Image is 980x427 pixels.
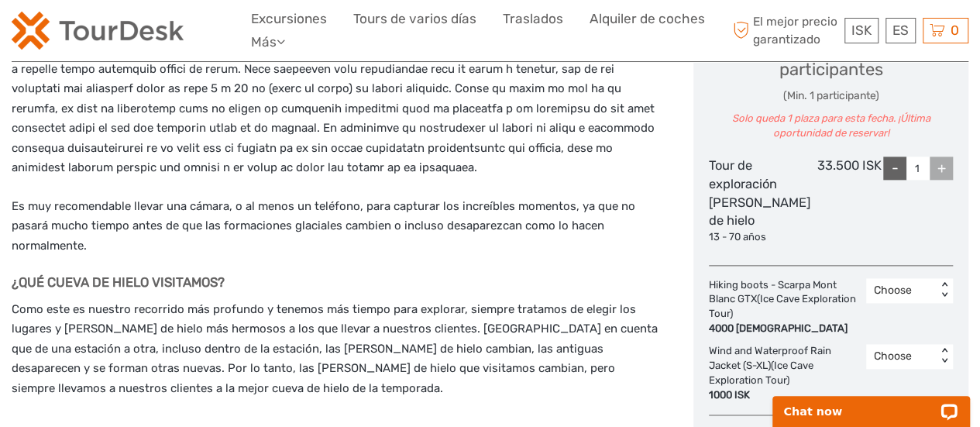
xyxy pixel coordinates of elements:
a: Alquiler de coches [590,8,705,30]
p: Es muy recomendable llevar una cámara, o al menos un teléfono, para capturar los increíbles momen... [12,197,661,257]
div: < > [938,348,951,364]
div: - [883,157,906,180]
div: < > [938,282,951,298]
div: 13 - 70 años [709,230,810,245]
div: Solo queda 1 plaza para esta fecha. ¡Última oportunidad de reservar! [709,112,953,141]
iframe: LiveChat chat widget [762,378,980,427]
div: Choose [874,349,929,364]
a: Excursiones [251,8,327,30]
p: Como este es nuestro recorrido más profundo y tenemos más tiempo para explorar, siempre tratamos ... [12,300,661,399]
div: 4000 [DEMOGRAPHIC_DATA] [709,322,858,336]
span: 0 [948,22,961,38]
strong: ¿QUÉ CUEVA DE HIELO VISITAMOS? [12,274,225,290]
span: ISK [851,22,872,38]
img: 120-15d4194f-c635-41b9-a512-a3cb382bfb57_logo_small.png [12,12,184,50]
div: + [930,157,953,180]
span: El mejor precio garantizado [729,13,841,47]
div: Seleccione el número de participantes [709,33,953,141]
div: Hiking boots - Scarpa Mont Blanc GTX (Ice Cave Exploration Tour) [709,278,866,336]
a: Más [251,31,285,53]
a: Tours de varios días [353,8,476,30]
div: ES [885,18,916,43]
div: Tour de exploración [PERSON_NAME] de hielo [709,157,810,244]
div: 33.500 ISK [810,157,882,244]
div: (Min. 1 participante) [709,88,953,104]
div: 1000 ISK [709,388,858,403]
a: Traslados [503,8,563,30]
div: Wind and Waterproof Rain Jacket (S-XL) (Ice Cave Exploration Tour) [709,344,866,402]
div: Choose [874,283,929,298]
